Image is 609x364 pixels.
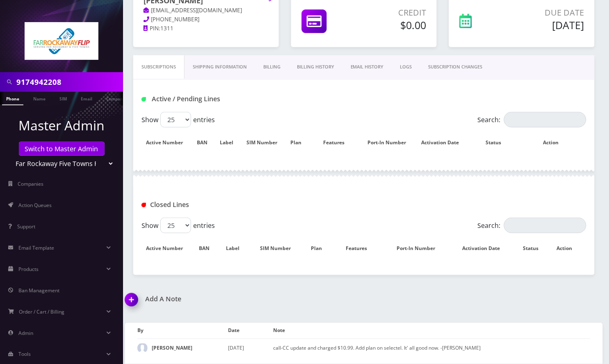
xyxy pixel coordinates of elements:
[142,237,195,260] th: Active Number
[18,180,44,187] span: Companies
[141,95,282,103] h1: Active / Pending Lines
[18,244,54,251] span: Email Template
[222,237,252,260] th: Label
[307,237,334,260] th: Plan
[160,112,191,127] select: Showentries
[472,131,524,155] th: Status
[504,218,586,233] input: Search:
[133,55,185,79] a: Subscriptions
[18,330,33,337] span: Admin
[312,131,365,155] th: Features
[160,218,191,233] select: Showentries
[29,92,50,105] a: Name
[228,323,274,339] th: Date
[359,7,427,19] p: Credit
[253,237,306,260] th: SIM Number
[418,131,471,155] th: Activation Date
[478,218,586,233] label: Search:
[18,202,52,209] span: Action Queues
[141,97,146,102] img: Active / Pending Lines
[196,131,218,155] th: BAN
[141,203,146,207] img: Closed Lines
[420,55,491,79] a: SUBSCRIPTION CHANGES
[504,112,586,127] input: Search:
[19,308,65,315] span: Order / Cart / Billing
[141,218,215,233] label: Show entries
[137,323,228,339] th: By
[388,237,453,260] th: Port-In Number
[228,339,274,357] td: [DATE]
[77,92,96,105] a: Email
[392,55,420,79] a: LOGS
[16,74,121,90] input: Search in Company
[289,131,311,155] th: Plan
[453,237,518,260] th: Activation Date
[151,16,200,23] span: [PHONE_NUMBER]
[244,131,288,155] th: SIM Number
[17,223,35,230] span: Support
[365,131,417,155] th: Port-In Number
[55,92,71,105] a: SIM
[274,323,591,339] th: Note
[102,92,130,105] a: Company
[552,237,586,260] th: Action
[505,19,584,31] h5: [DATE]
[18,266,39,273] span: Products
[525,131,586,155] th: Action
[196,237,221,260] th: BAN
[19,142,105,156] a: Switch to Master Admin
[2,92,23,105] a: Phone
[335,237,387,260] th: Features
[185,55,255,79] a: Shipping Information
[359,19,427,31] h5: $0.00
[505,7,584,19] p: Due Date
[160,25,173,32] span: 1311
[18,351,31,358] span: Tools
[219,131,244,155] th: Label
[518,237,551,260] th: Status
[144,7,242,15] a: [EMAIL_ADDRESS][DOMAIN_NAME]
[142,131,195,155] th: Active Number
[342,55,392,79] a: EMAIL HISTORY
[274,339,591,357] td: call-CC update and charged $10.99. Add plan on selectel. It' all good now. -[PERSON_NAME]
[478,112,586,127] label: Search:
[25,22,98,60] img: Far Rockaway Five Towns Flip
[289,55,342,79] a: Billing History
[144,25,160,33] a: PIN:
[255,55,289,79] a: Billing
[18,287,59,294] span: Ban Management
[141,201,282,209] h1: Closed Lines
[125,296,358,303] a: Add A Note
[152,345,192,352] strong: [PERSON_NAME]
[141,112,215,127] label: Show entries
